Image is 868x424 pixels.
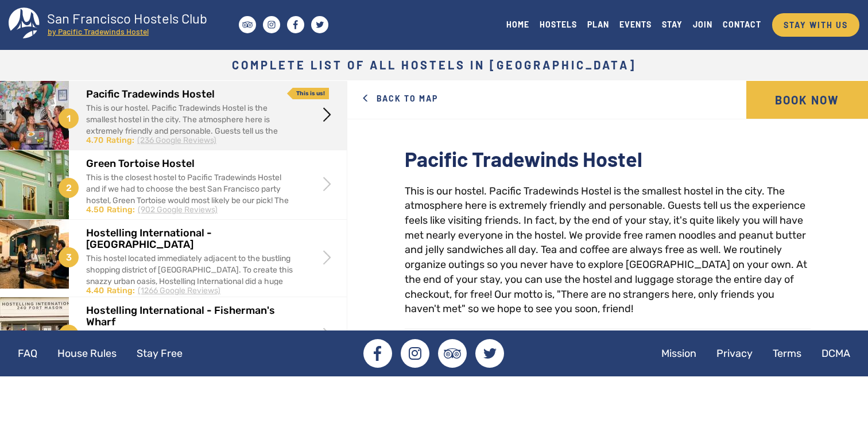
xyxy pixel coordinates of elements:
h2: Hostelling International - Fisherman's Wharf [86,305,295,328]
div: 4.40 [86,285,104,297]
a: HOSTELS [534,17,582,32]
a: San Francisco Hostels Club by Pacific Tradewinds Hostel [9,7,218,42]
h2: Hostelling International - [GEOGRAPHIC_DATA] [86,228,295,251]
tspan: San Francisco Hostels Club [47,10,207,26]
div: (902 Google Reviews) [138,204,218,216]
a: Instagram [401,339,429,368]
h2: Green Tortoise Hostel [86,158,295,170]
div: Rating: [106,135,134,146]
a: DCMA [812,339,859,368]
a: Privacy [707,339,762,368]
span: 3 [59,247,79,267]
a: Book Now [746,81,868,119]
div: This is our hostel. Pacific Tradewinds Hostel is the smallest hostel in the city. The atmosphere ... [86,103,295,172]
a: Terms [764,339,811,368]
h2: Pacific Tradewinds Hostel [405,147,811,170]
div: This is the closest hostel to Pacific Tradewinds Hostel and if we had to choose the best San Fran... [86,172,295,241]
tspan: by Pacific Tradewinds Hostel [48,26,149,36]
a: Stay Free [127,339,192,368]
a: Mission [652,339,706,368]
a: Facebook [363,339,392,368]
a: HOME [501,17,534,32]
a: STAY [657,17,688,32]
a: CONTACT [718,17,766,32]
a: Twitter [475,339,504,368]
a: House Rules [48,339,126,368]
div: Rating: [107,204,135,216]
div: This is our hostel. Pacific Tradewinds Hostel is the smallest hostel in the city. The atmosphere ... [405,184,811,317]
span: 2 [59,178,79,198]
h2: Pacific Tradewinds Hostel [86,89,295,100]
div: 4.50 [86,204,104,216]
a: STAY WITH US [772,13,859,37]
span: 1 [59,108,79,129]
div: Rating: [107,285,135,297]
a: Back to Map [356,81,444,116]
div: 4.70 [86,135,103,146]
a: FAQ [9,339,46,368]
a: JOIN [688,17,718,32]
a: Tripadvisor [438,339,467,368]
a: EVENTS [614,17,657,32]
div: This hostel located immediately adjacent to the bustling shopping district of [GEOGRAPHIC_DATA]. ... [86,253,295,322]
span: 4 [59,325,79,345]
div: (1266 Google Reviews) [138,285,220,297]
div: (236 Google Reviews) [137,135,216,146]
a: PLAN [582,17,614,32]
